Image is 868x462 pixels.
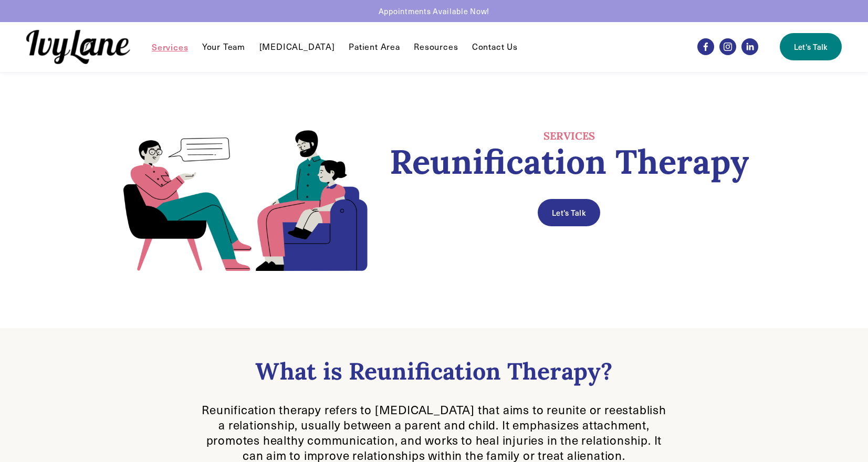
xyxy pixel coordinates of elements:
h4: SERVICES [389,129,749,143]
a: Instagram [719,38,736,55]
span: Resources [414,41,458,52]
a: Let's Talk [780,33,842,60]
h2: What is Reunification Therapy? [198,357,671,385]
a: Your Team [202,40,245,53]
a: LinkedIn [741,38,758,55]
a: folder dropdown [152,40,188,53]
span: Services [152,41,188,52]
a: Patient Area [349,40,400,53]
a: Let's Talk [538,199,600,226]
a: folder dropdown [414,40,458,53]
img: Ivy Lane Counseling &mdash; Therapy that works for you [26,30,130,64]
a: [MEDICAL_DATA] [259,40,335,53]
h1: Reunification Therapy [389,143,749,181]
a: Facebook [697,38,714,55]
a: Contact Us [472,40,518,53]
